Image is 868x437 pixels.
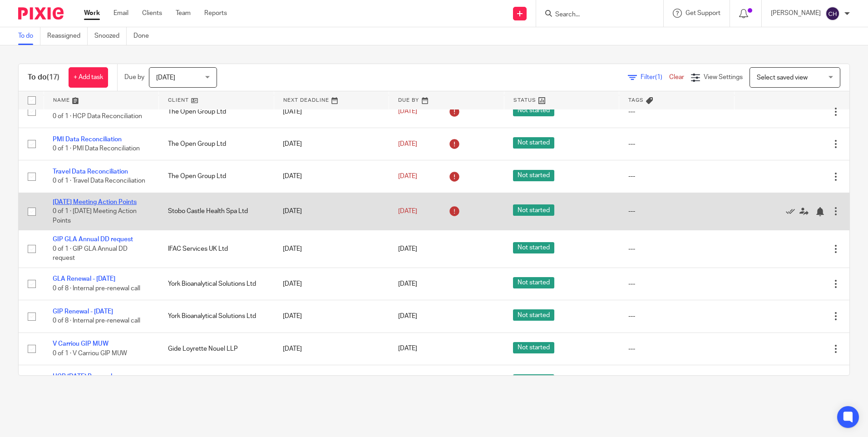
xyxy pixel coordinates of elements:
[159,95,274,128] td: The Open Group Ltd
[513,105,554,116] span: Not started
[159,365,274,397] td: Definite Article Media Ltd
[47,74,59,81] span: (17)
[655,74,662,80] span: (1)
[159,230,274,268] td: IFAC Services UK Ltd
[398,313,417,319] span: [DATE]
[53,178,145,184] span: 0 of 1 · Travel Data Reconciliation
[686,10,720,16] span: Get Support
[513,342,554,353] span: Not started
[159,333,274,365] td: Gide Loyrette Nouel LLP
[513,137,554,149] span: Not started
[94,27,127,45] a: Snoozed
[513,309,554,321] span: Not started
[513,242,554,253] span: Not started
[47,27,88,45] a: Reassigned
[18,27,40,45] a: To do
[398,281,417,287] span: [DATE]
[398,109,417,115] span: [DATE]
[274,333,389,365] td: [DATE]
[513,170,554,181] span: Not started
[274,365,389,397] td: [DATE]
[398,346,417,352] span: [DATE]
[53,276,115,282] a: GLA Renewal - [DATE]
[274,268,389,300] td: [DATE]
[84,9,100,18] a: Work
[53,246,128,262] span: 0 of 1 · GIP GLA Annual DD request
[628,244,725,253] div: ---
[274,160,389,193] td: [DATE]
[513,204,554,216] span: Not started
[53,308,113,315] a: GIP Renewal - [DATE]
[53,318,140,324] span: 0 of 8 · Internal pre-renewal call
[53,169,128,175] a: Travel Data Reconciliation
[628,279,725,288] div: ---
[628,312,725,321] div: ---
[513,277,554,288] span: Not started
[554,11,636,19] input: Search
[204,9,227,18] a: Reports
[53,341,108,347] a: V Carriou GIP MUW
[53,208,137,224] span: 0 of 1 · [DATE] Meeting Action Points
[274,300,389,333] td: [DATE]
[133,27,156,45] a: Done
[513,374,554,386] span: Not started
[786,207,799,216] a: Mark as done
[124,73,144,82] p: Due by
[628,207,725,216] div: ---
[628,344,725,353] div: ---
[53,236,133,243] a: GIP GLA Annual DD request
[53,136,122,143] a: PMI Data Reconciliation
[274,230,389,268] td: [DATE]
[53,285,140,292] span: 0 of 8 · Internal pre-renewal call
[53,350,127,357] span: 0 of 1 · V Carriou GIP MUW
[757,74,808,81] span: Select saved view
[69,67,108,88] a: + Add task
[176,9,191,18] a: Team
[398,173,417,179] span: [DATE]
[398,141,417,147] span: [DATE]
[142,9,162,18] a: Clients
[669,74,684,80] a: Clear
[825,6,840,21] img: svg%3E
[274,193,389,230] td: [DATE]
[53,199,137,205] a: [DATE] Meeting Action Points
[398,208,417,214] span: [DATE]
[628,98,644,103] span: Tags
[628,172,725,181] div: ---
[53,373,112,380] a: HCP [DATE] Renewal
[398,246,417,252] span: [DATE]
[628,139,725,149] div: ---
[18,7,64,20] img: Pixie
[704,74,743,80] span: View Settings
[159,193,274,230] td: Stobo Castle Health Spa Ltd
[53,145,140,152] span: 0 of 1 · PMI Data Reconciliation
[159,160,274,193] td: The Open Group Ltd
[159,128,274,160] td: The Open Group Ltd
[274,95,389,128] td: [DATE]
[113,9,128,18] a: Email
[156,74,175,81] span: [DATE]
[28,73,59,82] h1: To do
[274,128,389,160] td: [DATE]
[159,300,274,333] td: York Bioanalytical Solutions Ltd
[53,113,142,119] span: 0 of 1 · HCP Data Reconciliation
[628,107,725,116] div: ---
[641,74,669,80] span: Filter
[771,9,821,18] p: [PERSON_NAME]
[159,268,274,300] td: York Bioanalytical Solutions Ltd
